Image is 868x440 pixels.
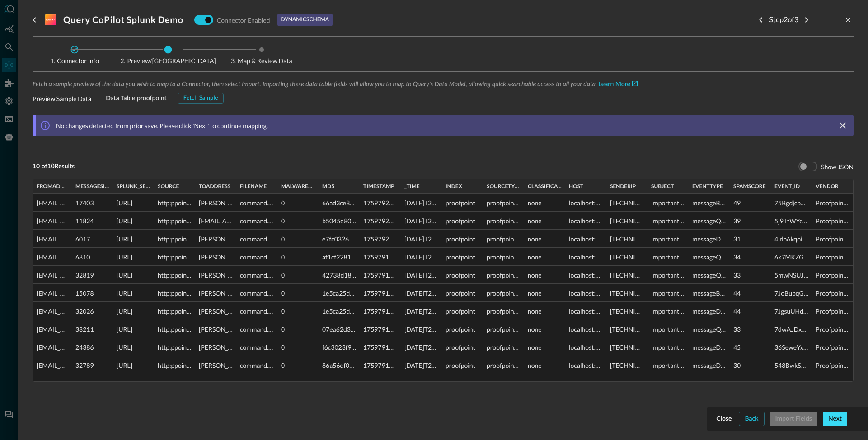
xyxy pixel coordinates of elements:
span: timestamp [363,183,394,190]
div: localhost:8088 [569,212,603,230]
div: Next [828,413,842,425]
button: Fetch Sample [178,93,224,104]
div: proofpoint_http [487,302,521,320]
span: Data Table: proofpoint [106,94,167,102]
a: Learn More [598,81,638,88]
div: Back [745,413,758,425]
div: messageQuarantined [692,266,726,284]
div: 2025-10-06T23:06:37.000+00:00 [404,248,438,266]
div: none [528,284,562,302]
div: proofpoint_http [487,284,521,302]
span: filename [240,183,267,190]
div: proofpoint [446,194,479,212]
div: http:ppoint_http [158,357,192,375]
p: dynamic schema [281,16,329,24]
div: [URL] [117,266,150,284]
div: 209.85.201.27 [610,194,644,212]
div: [EMAIL_ADDRESS][DOMAIN_NAME] [37,248,68,266]
div: 32789 [75,357,109,375]
div: proofpoint [446,230,479,248]
span: malwareScore [281,183,315,190]
div: 5mwNSUJ6e3KY [774,266,808,284]
div: f6c3023f9309bb45733c5d8fce78de79 [322,338,356,357]
span: senderIP [610,183,636,190]
div: messageBlocked [692,194,726,212]
span: _time [404,183,420,190]
div: [URL] [117,302,150,320]
div: Proofpoint Email Security [816,194,849,212]
div: [PERSON_NAME][EMAIL_ADDRESS][PERSON_NAME] [199,284,233,302]
div: 0 [281,230,315,248]
div: none [528,194,562,212]
div: http:ppoint_http [158,284,192,302]
div: [EMAIL_ADDRESS][DOMAIN_NAME] [37,302,68,320]
div: 0 [281,248,315,266]
div: 44 [733,302,767,320]
div: 36SeweYxnyVj [774,338,808,357]
div: http:ppoint_http [158,338,192,357]
div: proofpoint_http [487,248,521,266]
div: 2025-10-06T23:09:24.000+00:00 [404,230,438,248]
div: localhost:8088 [569,248,603,266]
span: toAddress [199,183,230,190]
div: 1759791393 [363,284,397,302]
span: eventType [692,183,723,190]
div: messageDelivered [692,302,726,320]
div: 209.85.201.27 [610,338,644,357]
div: gregory.hunter@directory.query.ai [199,248,233,266]
div: 30 [733,357,767,375]
div: proofpoint [446,320,479,338]
div: 1759792264 [363,212,397,230]
div: 7dwAJDx6jVDy [774,320,808,338]
div: laura.stewart@directory.query.ai [199,302,233,320]
div: donna.owens@directory.query.ai [199,194,233,212]
div: 1759791285 [363,302,397,320]
div: Proofpoint Email Security [816,302,849,320]
div: command.pdf [240,284,274,302]
div: Important Information About Your Account - Must Read [651,266,685,284]
div: Proofpoint Email Security [816,284,849,302]
div: 11824 [75,212,109,230]
div: Important Information About Your Account - Must Read [651,320,685,338]
div: [URL] [117,284,150,302]
div: 45 [733,338,767,357]
div: [PERSON_NAME][EMAIL_ADDRESS][PERSON_NAME] [199,230,233,248]
div: command.xlsx [240,320,274,338]
div: 1e5ca25dab653acfb4f356f0aca42f66 [322,284,356,302]
span: 10 of 10 Results [33,162,75,171]
div: messageBlocked [692,284,726,302]
div: command.deb [240,212,274,230]
div: 15078 [75,284,109,302]
div: proofpoint [446,266,479,284]
span: subject [651,183,674,190]
div: command.pdf [240,266,274,284]
div: 0 [281,194,315,212]
span: Fetch a sample preview of the data you wish to map to a Connector, then select import. Importing ... [33,81,597,88]
div: proofpoint_http [487,194,521,212]
p: Connector Enabled [217,15,270,25]
div: http:ppoint_http [158,212,192,230]
div: 209.85.201.27 [610,320,644,338]
div: none [528,230,562,248]
span: Preview/[GEOGRAPHIC_DATA] [120,58,216,64]
div: Fetch Sample [183,93,218,104]
div: 0 [281,212,315,230]
span: classification [528,183,562,190]
div: 31 [733,230,767,248]
div: [URL] [117,320,150,338]
div: http:ppoint_http [158,266,192,284]
span: source [158,183,179,190]
div: pamela.watkins@directory.query.ai [199,338,233,357]
div: messageDelivered [692,230,726,248]
div: 17403 [75,194,109,212]
div: 33 [733,266,767,284]
h3: Query CoPilot Splunk Demo [63,14,183,25]
div: 1759792670 [363,194,397,212]
div: 2025-10-06T23:17:50.000+00:00 [404,194,438,212]
div: jerry.perkins@directory.query.ai [199,320,233,338]
div: none [528,302,562,320]
div: 7JoBupqGMz32 [774,284,808,302]
div: proofpoint_http [487,212,521,230]
div: [URL] [117,338,150,357]
div: 7JgsuUHdy4GJ [774,302,808,320]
